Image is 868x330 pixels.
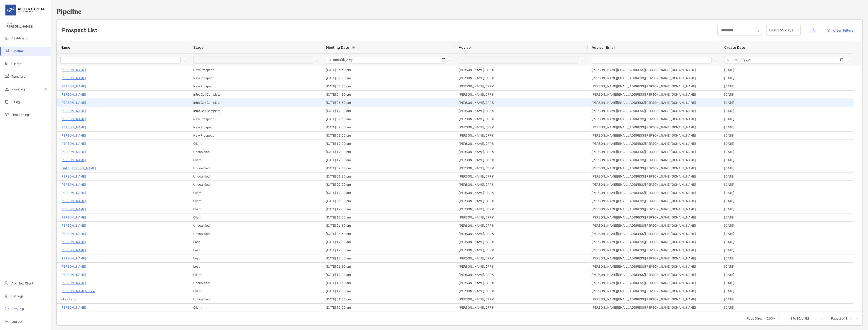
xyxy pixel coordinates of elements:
div: [DATE] [721,115,853,123]
div: Client [190,140,322,148]
input: Name Filter Input [60,56,181,63]
p: [PERSON_NAME] [60,247,86,253]
div: [DATE] [721,164,853,172]
div: [PERSON_NAME], CFP® [455,66,588,74]
p: [DATE][PERSON_NAME] [60,165,96,171]
p: [PERSON_NAME] [60,198,86,204]
div: [PERSON_NAME][EMAIL_ADDRESS][PERSON_NAME][DOMAIN_NAME] [588,148,721,156]
div: [DATE] 12:00 am [322,205,455,213]
div: Page Size [765,313,779,324]
div: [PERSON_NAME][EMAIL_ADDRESS][PERSON_NAME][DOMAIN_NAME] [588,123,721,131]
p: [PERSON_NAME] [60,174,86,179]
div: Last Page [855,317,858,320]
div: [DATE] 06:30 pm [322,222,455,230]
div: [PERSON_NAME], CFP® [455,246,588,254]
img: dashboard icon [4,35,10,41]
p: [PERSON_NAME] [60,239,86,245]
div: [DATE] 12:00 am [322,254,455,262]
span: Pipeline [11,49,24,53]
span: Stage [193,45,203,50]
div: [DATE] [721,189,853,197]
div: [PERSON_NAME][EMAIL_ADDRESS][PERSON_NAME][DOMAIN_NAME] [588,254,721,262]
div: [DATE] [721,197,853,205]
img: settings icon [4,293,10,299]
div: [DATE] [721,279,853,287]
div: Unqualified [190,279,322,287]
span: [PERSON_NAME]! [5,25,48,28]
div: [PERSON_NAME], CFP® [455,279,588,287]
p: [PERSON_NAME] [60,231,86,237]
div: Lost [190,263,322,271]
div: Unqualified [190,148,322,156]
span: Last 365 days [769,25,798,35]
div: [PERSON_NAME], CFP® [455,74,588,82]
img: logout icon [4,319,10,324]
div: [PERSON_NAME][EMAIL_ADDRESS][PERSON_NAME][DOMAIN_NAME] [588,205,721,213]
a: [PERSON_NAME] [60,264,86,269]
span: Name [60,45,70,50]
button: Open Filter Menu [315,58,319,62]
div: [DATE] [721,222,853,230]
div: [DATE] 01:30 pm [322,173,455,180]
div: Client [190,287,322,295]
a: [PERSON_NAME] [60,206,86,212]
a: [PERSON_NAME] [60,92,86,97]
div: [DATE] [721,181,853,189]
div: [PERSON_NAME], CFP® [455,304,588,312]
span: Transfers [11,75,25,79]
button: Open Filter Menu [581,58,584,62]
div: [PERSON_NAME], CFP® [455,263,588,271]
img: clients icon [4,61,10,66]
div: Client [190,197,322,205]
span: 1 [846,317,848,320]
a: [PERSON_NAME] [60,124,86,130]
div: [DATE] [721,74,853,82]
div: [PERSON_NAME][EMAIL_ADDRESS][PERSON_NAME][DOMAIN_NAME] [588,246,721,254]
span: Meeting Date [326,45,349,50]
div: [PERSON_NAME][EMAIL_ADDRESS][PERSON_NAME][DOMAIN_NAME] [588,181,721,189]
div: [DATE] [721,304,853,312]
div: [PERSON_NAME], CFP® [455,181,588,189]
div: [PERSON_NAME][EMAIL_ADDRESS][PERSON_NAME][DOMAIN_NAME] [588,107,721,115]
div: [PERSON_NAME], CFP® [455,205,588,213]
div: [DATE] 12:00 am [322,156,455,164]
div: [DATE] 03:00 pm [322,197,455,205]
a: [PERSON_NAME] [60,84,86,89]
span: Create Date [724,45,745,50]
span: of [842,317,845,320]
a: [PERSON_NAME] [60,190,86,196]
div: [DATE] 12:00 am [322,271,455,279]
div: Intro Call Complete [190,91,322,99]
div: [PERSON_NAME][EMAIL_ADDRESS][PERSON_NAME][DOMAIN_NAME] [588,230,721,238]
div: Previous Page [826,317,829,320]
input: Meeting Date Filter Input [326,56,446,63]
a: [PERSON_NAME] [60,75,86,81]
div: [PERSON_NAME][EMAIL_ADDRESS][PERSON_NAME][DOMAIN_NAME] [588,279,721,287]
a: [PERSON_NAME] [60,108,86,114]
a: [PERSON_NAME] [60,149,86,155]
span: Page [831,317,838,320]
button: Open Filter Menu [182,58,186,62]
div: [DATE] [721,173,853,180]
input: Advisor Email Filter Input [592,56,712,63]
div: [DATE] 09:00 am [322,74,455,82]
a: [PERSON_NAME] [60,157,86,163]
span: Add New Client [11,282,33,285]
span: Investing [11,87,25,91]
span: Dashboard [11,36,27,40]
a: [PERSON_NAME] [60,215,86,220]
div: [PERSON_NAME], CFP® [455,82,588,90]
div: [PERSON_NAME], CFP® [455,254,588,262]
h1: Pipeline [56,7,863,16]
span: Billing [11,100,20,104]
p: [PERSON_NAME] [60,182,86,188]
div: [DATE] [721,295,853,303]
div: [PERSON_NAME], CFP® [455,107,588,115]
div: [DATE] 09:30 am [322,115,455,123]
p: [PERSON_NAME] [60,256,86,261]
div: [DATE] 12:00 am [322,213,455,221]
div: [PERSON_NAME], CFP® [455,197,588,205]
